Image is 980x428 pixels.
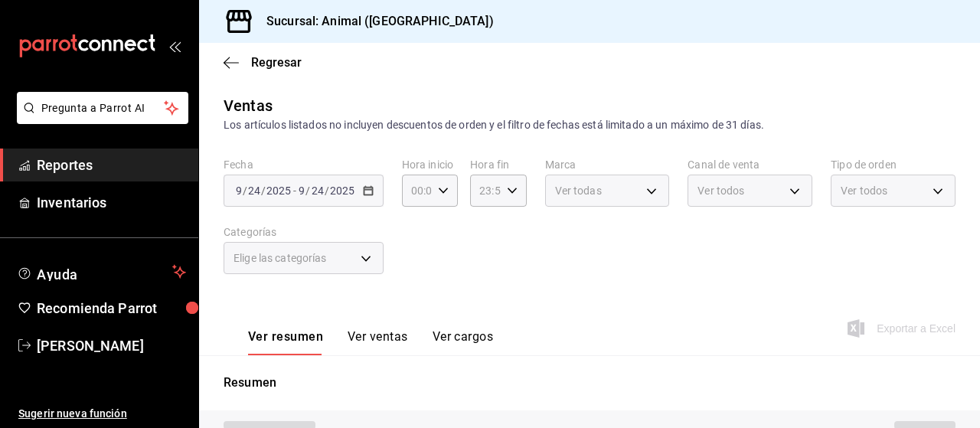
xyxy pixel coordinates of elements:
[234,250,327,266] span: Elige las categorías
[266,185,292,197] input: ----
[251,55,302,70] span: Regresar
[224,374,955,392] p: Resumen
[841,183,887,198] span: Ver todos
[41,100,165,116] span: Pregunta a Parrot AI
[224,94,273,117] div: Ventas
[37,298,186,319] span: Recomienda Parrot
[37,263,166,281] span: Ayuda
[37,192,186,213] span: Inventarios
[18,406,186,422] span: Sugerir nueva función
[329,185,355,197] input: ----
[555,183,602,198] span: Ver todas
[224,159,384,170] label: Fecha
[224,55,302,70] button: Regresar
[243,185,247,197] span: /
[254,12,494,31] h3: Sucursal: Animal ([GEOGRAPHIC_DATA])
[17,92,188,124] button: Pregunta a Parrot AI
[168,40,181,52] button: open_drawer_menu
[311,185,325,197] input: --
[261,185,266,197] span: /
[402,159,458,170] label: Hora inicio
[545,159,670,170] label: Marca
[688,159,812,170] label: Canal de venta
[247,185,261,197] input: --
[697,183,744,198] span: Ver todos
[224,227,384,237] label: Categorías
[224,117,955,133] div: Los artículos listados no incluyen descuentos de orden y el filtro de fechas está limitado a un m...
[433,329,494,355] button: Ver cargos
[248,329,323,355] button: Ver resumen
[831,159,955,170] label: Tipo de orden
[293,185,296,197] span: -
[348,329,408,355] button: Ver ventas
[305,185,310,197] span: /
[298,185,305,197] input: --
[325,185,329,197] span: /
[37,335,186,356] span: [PERSON_NAME]
[248,329,493,355] div: navigation tabs
[37,155,186,175] span: Reportes
[470,159,526,170] label: Hora fin
[11,111,188,127] a: Pregunta a Parrot AI
[235,185,243,197] input: --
